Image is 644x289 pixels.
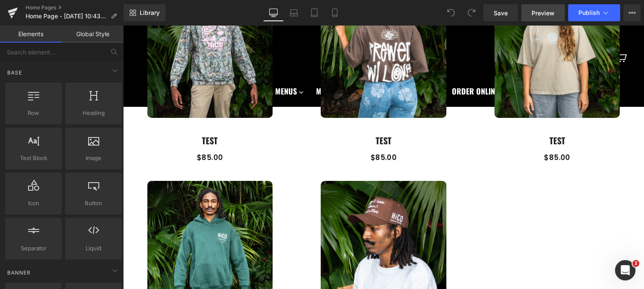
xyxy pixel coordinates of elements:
span: $85.00 [421,126,447,138]
span: Icon [8,199,59,208]
span: 2 [632,260,639,267]
span: Preview [532,9,555,17]
span: $85.00 [247,126,274,138]
span: Button [68,199,119,208]
a: Global Style [62,26,124,43]
span: Row [8,109,59,117]
button: Redo [463,4,480,21]
span: Publish [578,9,600,16]
button: Undo [443,4,460,21]
a: Tablet [304,4,325,21]
a: TEST [79,111,95,119]
a: Home Pages [26,4,124,11]
span: Separator [8,244,59,253]
button: Publish [568,4,620,21]
a: Preview [521,4,565,21]
a: TEST [253,111,268,119]
iframe: Intercom live chat [615,260,635,280]
span: $85.00 [74,126,100,138]
span: Library [140,9,160,17]
a: Desktop [263,4,284,21]
span: Text Block [8,154,59,163]
button: More [624,4,641,21]
span: Image [68,154,119,163]
span: Heading [68,109,119,117]
a: Mobile [325,4,345,21]
span: Base [6,69,23,77]
span: Home Page - [DATE] 10:43:18 [26,13,107,20]
span: Liquid [68,244,119,253]
a: TEST [426,111,442,119]
a: New Library [124,4,166,21]
span: Save [494,9,508,17]
a: Laptop [284,4,304,21]
span: Banner [6,269,32,277]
